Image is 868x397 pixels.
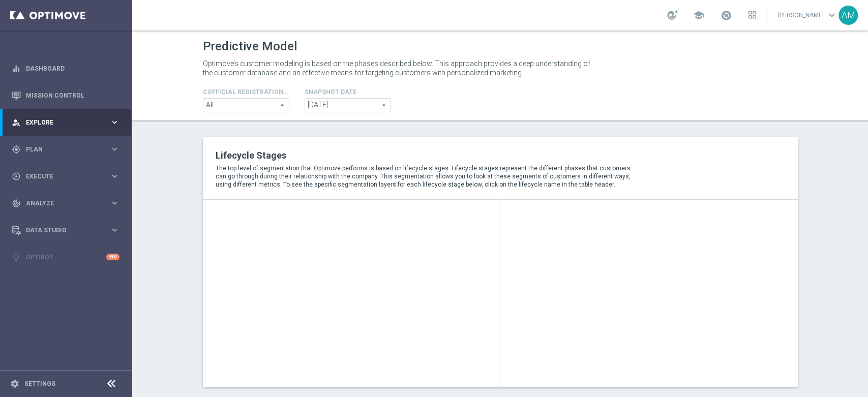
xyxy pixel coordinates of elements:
i: keyboard_arrow_right [110,171,119,181]
p: The top level of segmentation that Optimove performs is based on lifecycle stages. Lifecycle stag... [216,164,639,189]
div: Dashboard [12,55,119,82]
span: Data Studio [26,227,110,233]
i: play_circle_outline [12,172,21,181]
div: Execute [12,172,110,181]
p: Optimove’s customer modeling is based on the phases described below. This approach provides a dee... [203,59,594,77]
div: Optibot [12,243,119,270]
i: track_changes [12,199,21,208]
i: keyboard_arrow_right [110,198,119,208]
i: equalizer [12,64,21,73]
button: Data Studio keyboard_arrow_right [11,226,120,234]
span: Analyze [26,200,110,206]
a: [PERSON_NAME]keyboard_arrow_down [777,8,839,23]
h4: Cofficial Registrationtype Filter [203,88,289,96]
button: Mission Control [11,91,120,100]
div: Analyze [12,199,110,208]
button: lightbulb Optibot +10 [11,253,120,261]
button: person_search Explore keyboard_arrow_right [11,118,120,127]
span: Execute [26,173,110,179]
span: school [693,10,704,21]
i: keyboard_arrow_right [110,117,119,127]
i: lightbulb [12,253,21,262]
button: track_changes Analyze keyboard_arrow_right [11,199,120,207]
h1: Predictive Model [203,39,297,54]
div: AM [839,6,858,25]
i: settings [10,379,19,388]
a: Settings [24,381,55,387]
div: Explore [12,118,110,127]
button: gps_fixed Plan keyboard_arrow_right [11,145,120,154]
button: play_circle_outline Execute keyboard_arrow_right [11,172,120,180]
h2: Lifecycle Stages [216,149,639,162]
span: Plan [26,146,110,152]
i: gps_fixed [12,145,21,154]
button: equalizer Dashboard [11,65,120,73]
i: keyboard_arrow_right [110,144,119,154]
i: keyboard_arrow_right [110,225,119,235]
span: keyboard_arrow_down [826,10,837,21]
h4: Snapshot Date [305,88,391,96]
a: Optibot [26,243,106,270]
a: Mission Control [26,82,119,109]
div: Mission Control [12,82,119,109]
div: Plan [12,145,110,154]
a: Dashboard [26,55,119,82]
div: +10 [106,254,119,260]
div: Data Studio [12,226,110,235]
span: Explore [26,119,110,126]
i: person_search [12,118,21,127]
